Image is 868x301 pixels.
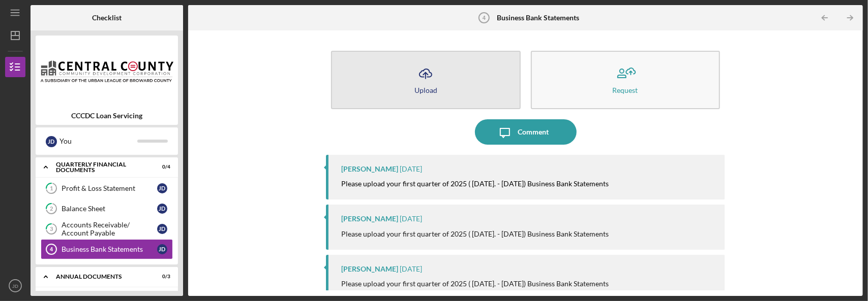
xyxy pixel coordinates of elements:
[56,161,145,173] div: Quarterly Financial Documents
[518,119,549,145] div: Comment
[62,245,157,253] div: Business Bank Statements
[341,228,609,240] p: Please upload your first quarter of 2025 ( [DATE]. - [DATE]) Business Bank Statements
[483,15,486,21] tspan: 4
[152,164,170,170] div: 0 / 4
[62,221,157,237] div: Accounts Receivable/ Account Payable
[59,132,137,150] div: You
[157,183,167,193] div: J D
[71,112,142,120] b: CCCDC Loan Servicing
[41,198,173,219] a: 2Balance SheetJD
[41,219,173,239] a: 3Accounts Receivable/ Account PayableJD
[50,206,53,212] tspan: 2
[613,86,638,94] div: Request
[341,215,398,223] div: [PERSON_NAME]
[50,246,53,252] tspan: 4
[157,224,167,234] div: J D
[400,265,422,273] time: 2025-05-12 01:34
[157,204,167,214] div: J D
[475,119,577,145] button: Comment
[50,226,53,232] tspan: 3
[341,165,398,173] div: [PERSON_NAME]
[62,205,157,213] div: Balance Sheet
[46,136,57,147] div: J D
[414,86,437,94] div: Upload
[331,51,520,109] button: Upload
[400,165,422,173] time: 2025-06-06 13:51
[341,179,609,188] mark: Please upload your first quarter of 2025 ( [DATE]. - [DATE]) Business Bank Statements
[41,239,173,259] a: 4Business Bank StatementsJD
[341,278,609,289] p: Please upload your first quarter of 2025 ( [DATE]. - [DATE]) Business Bank Statements
[50,185,53,192] tspan: 1
[41,178,173,198] a: 1Profit & Loss StatementJD
[5,276,25,296] button: JD
[36,41,178,102] img: Product logo
[157,244,167,254] div: J D
[12,283,18,289] text: JD
[152,274,170,280] div: 0 / 3
[531,51,720,109] button: Request
[56,274,145,280] div: Annual Documents
[62,184,157,192] div: Profit & Loss Statement
[341,265,398,273] div: [PERSON_NAME]
[92,14,122,22] b: Checklist
[497,14,579,22] b: Business Bank Statements
[400,215,422,223] time: 2025-05-12 02:00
